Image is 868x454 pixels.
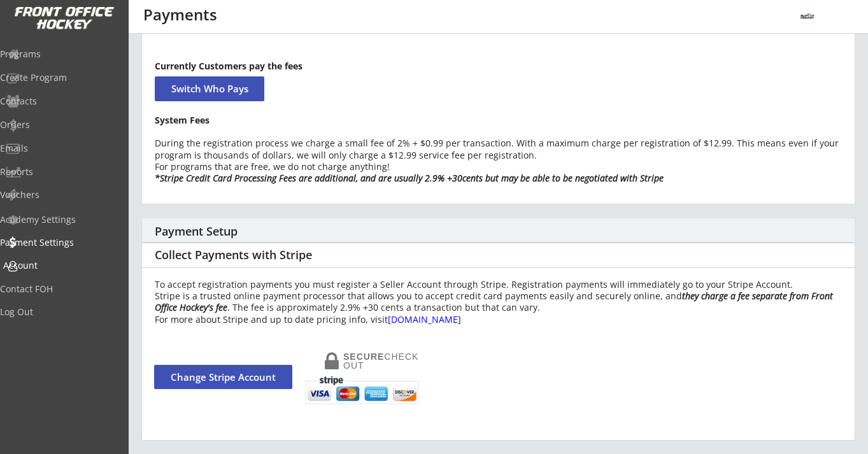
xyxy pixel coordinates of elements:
[154,365,292,389] button: Change Stripe Account
[3,261,118,270] div: Account
[155,115,842,184] div: During the registration process we charge a small fee of 2% + $0.99 per transaction. With a maxim...
[155,279,842,325] div: To accept registration payments you must register a Seller Account through Stripe. Registration p...
[155,290,836,313] em: they charge a fee separate from Front Office Hockey's fee
[155,172,664,184] em: *Stripe Credit Card Processing Fees are additional, and are usually 2.9% +30cents but may be able...
[388,313,461,325] a: [DOMAIN_NAME]
[343,351,384,362] strong: SECURE
[155,76,264,101] button: Switch Who Pays
[343,352,419,370] div: CHECKOUT
[155,62,842,71] div: Currently Customers pay the fees
[155,114,210,126] strong: System Fees
[155,225,257,239] div: Payment Setup
[155,248,316,262] div: Collect Payments with Stripe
